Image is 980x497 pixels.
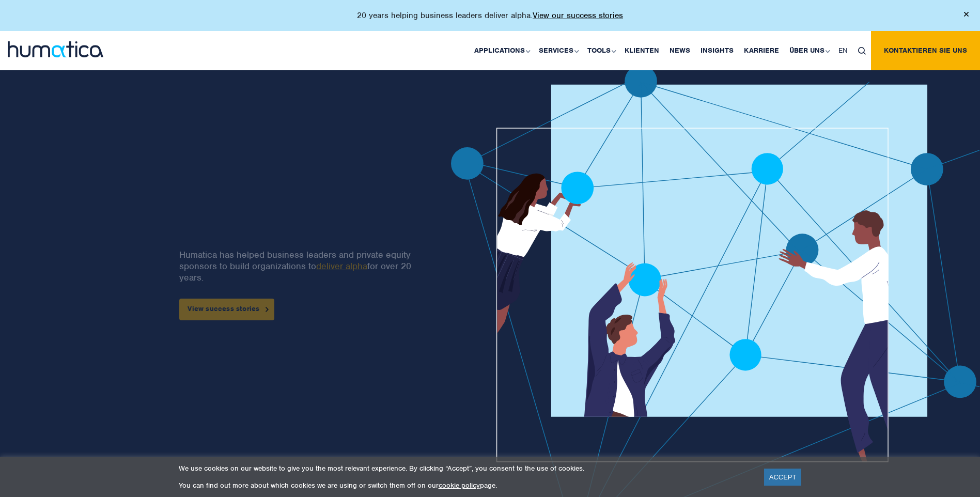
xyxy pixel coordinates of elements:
[533,10,623,21] a: View our success stories
[534,31,582,70] a: Services
[858,47,866,55] img: search_icon
[316,260,367,272] a: deliver alpha
[664,31,695,70] a: News
[838,46,848,55] span: EN
[179,481,751,490] p: You can find out more about which cookies we are using or switch them off on our page.
[784,31,833,70] a: Über uns
[469,31,534,70] a: Applications
[179,299,274,320] a: View success stories
[582,31,619,70] a: Tools
[439,481,480,490] a: cookie policy
[8,41,103,57] img: logo
[179,249,417,283] p: Humatica has helped business leaders and private equity sponsors to build organizations to for ov...
[266,307,269,312] img: arrowicon
[179,464,751,473] p: We use cookies on our website to give you the most relevant experience. By clicking “Accept”, you...
[764,469,802,486] a: ACCEPT
[619,31,664,70] a: Klienten
[695,31,739,70] a: Insights
[739,31,784,70] a: Karriere
[871,31,980,70] a: Kontaktieren Sie uns
[357,10,623,21] p: 20 years helping business leaders deliver alpha.
[833,31,853,70] a: EN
